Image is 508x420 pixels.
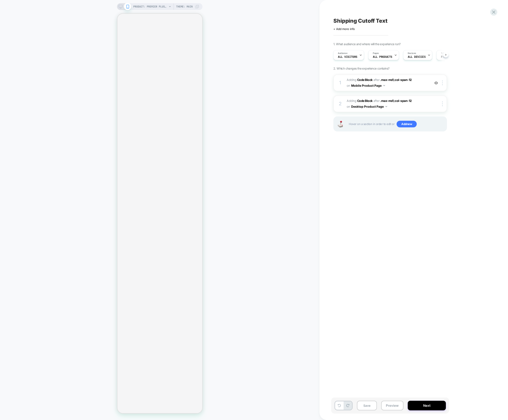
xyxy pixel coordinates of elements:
img: Joystick [336,121,345,127]
img: down arrow [383,85,385,86]
button: Desktop Product Page [351,103,387,110]
b: Code Block [357,99,373,103]
span: + Add more info [333,27,355,31]
img: crossed eye [434,81,438,85]
img: down arrow [385,106,387,107]
button: Save [357,401,377,410]
span: Shipping Cutoff Text [333,18,388,24]
img: close [442,80,443,85]
span: Pages [373,52,379,55]
span: All Visitors [338,55,357,58]
span: PRODUCT: Premier Plush™ Wrap [133,3,168,10]
span: Theme: MAIN [176,3,193,10]
button: Mobile Product Page [351,82,385,89]
span: Audience [338,52,348,55]
span: Adding [347,78,373,82]
div: 1 [338,79,342,87]
button: Next [408,401,446,410]
span: Hover on a section in order to edit or [349,121,444,128]
img: close [442,101,443,106]
span: Adding [347,99,373,103]
span: .max-md\:col-span-12 [380,99,412,103]
b: Code Block [357,78,373,82]
span: 1. What audience and where will the experience run? [333,42,400,46]
span: AFTER [373,78,380,82]
button: Preview [381,401,403,410]
span: AFTER [373,99,380,103]
span: ALL DEVICES [408,55,426,58]
span: ALL PRODUCTS [373,55,392,58]
span: Add new [397,121,417,128]
span: 2. Which changes the experience contains? [333,67,389,70]
span: Trigger [441,52,449,55]
span: .max-md\:col-span-12 [380,78,412,82]
div: 2 [338,100,342,108]
span: on [347,104,350,109]
span: Page Load [441,55,456,58]
span: Devices [408,52,416,55]
span: on [347,83,350,88]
